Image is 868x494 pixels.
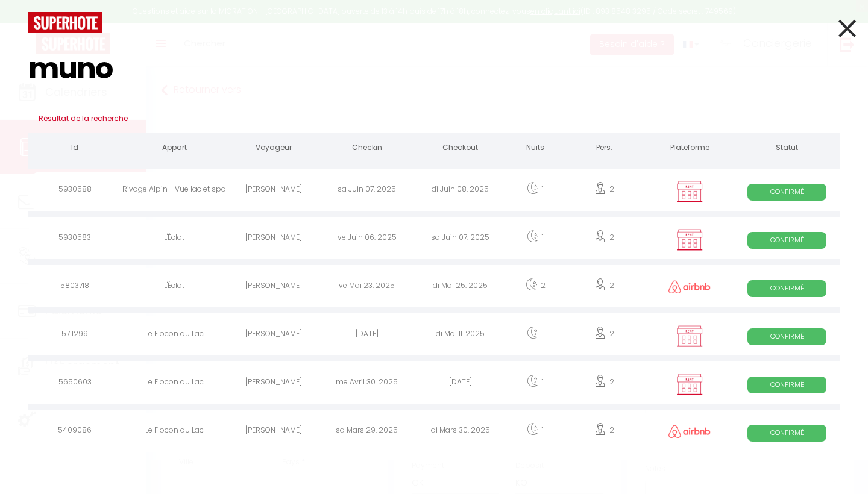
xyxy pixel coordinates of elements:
span: Confirmé [747,328,826,345]
h3: Résultat de la recherche [28,104,840,133]
th: Plateforme [645,133,734,166]
th: Voyageur [227,133,321,166]
div: ve Mai 23. 2025 [321,268,414,307]
div: 1 [507,364,564,404]
span: Confirmé [747,280,826,296]
th: Nuits [507,133,564,166]
input: Tapez pour rechercher... [28,33,840,104]
div: ve Juin 06. 2025 [321,220,414,259]
div: 2 [564,316,645,355]
div: di Mai 11. 2025 [414,316,507,355]
div: [PERSON_NAME] [227,220,321,259]
div: [DATE] [414,364,507,404]
span: Confirmé [747,425,826,441]
th: Id [28,133,122,166]
div: 5930583 [28,220,122,259]
div: L'Éclat [122,268,227,307]
img: rent.png [675,373,705,396]
img: logo [28,12,102,33]
div: 5711299 [28,316,122,355]
th: Pers. [564,133,645,166]
div: 2 [564,413,645,452]
div: 2 [564,364,645,404]
span: Confirmé [747,184,826,200]
div: 5650603 [28,364,122,404]
div: L'Éclat [122,220,227,259]
div: [PERSON_NAME] [227,172,321,211]
div: [PERSON_NAME] [227,316,321,355]
img: airbnb2.png [668,425,711,438]
div: me Avril 30. 2025 [321,364,414,404]
img: airbnb2.png [668,280,711,293]
div: 2 [507,268,564,307]
div: [PERSON_NAME] [227,268,321,307]
th: Statut [734,133,840,166]
div: Rivage Alpin - Vue lac et spa [122,172,227,211]
th: Appart [122,133,227,166]
div: [PERSON_NAME] [227,364,321,404]
div: sa Juin 07. 2025 [414,220,507,259]
div: 1 [507,413,564,452]
div: 5409086 [28,413,122,452]
img: rent.png [675,180,705,203]
div: Le Flocon du Lac [122,413,227,452]
div: 1 [507,316,564,355]
div: 5803718 [28,268,122,307]
img: rent.png [675,228,705,251]
div: [DATE] [321,316,414,355]
img: rent.png [675,325,705,348]
div: [PERSON_NAME] [227,413,321,452]
div: di Mars 30. 2025 [414,413,507,452]
div: 5930588 [28,172,122,211]
div: Le Flocon du Lac [122,364,227,404]
th: Checkout [414,133,507,166]
div: di Mai 25. 2025 [414,268,507,307]
div: di Juin 08. 2025 [414,172,507,211]
div: 2 [564,220,645,259]
span: Confirmé [747,232,826,248]
div: 1 [507,172,564,211]
th: Checkin [321,133,414,166]
div: 1 [507,220,564,259]
div: sa Juin 07. 2025 [321,172,414,211]
span: Confirmé [747,377,826,393]
div: 2 [564,268,645,307]
div: sa Mars 29. 2025 [321,413,414,452]
div: 2 [564,172,645,211]
div: Le Flocon du Lac [122,316,227,355]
